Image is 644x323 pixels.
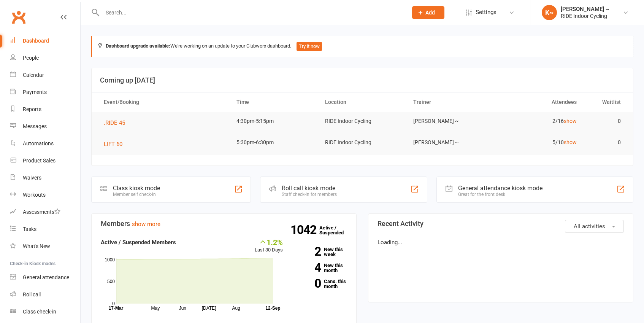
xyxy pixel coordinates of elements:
div: Roll call [23,291,41,298]
div: K~ [542,5,557,20]
a: Waivers [10,169,80,186]
div: Reports [23,106,41,112]
button: LIFT 60 [104,140,128,149]
span: All activities [574,223,605,230]
th: Time [230,92,318,112]
td: 4:30pm-5:15pm [230,112,318,130]
h3: Members [101,220,347,228]
th: Waitlist [584,92,628,112]
div: Assessments [23,209,60,215]
span: Add [425,10,435,16]
strong: 1042 [290,224,319,235]
a: Messages [10,118,80,135]
div: Product Sales [23,158,56,164]
a: Dashboard [10,32,80,49]
div: Last 30 Days [255,238,283,254]
a: 4New this month [294,263,347,273]
div: Dashboard [23,38,49,44]
h3: Coming up [DATE] [100,76,625,84]
a: Workouts [10,186,80,204]
a: What's New [10,238,80,255]
button: Try it now [297,42,322,51]
td: 5/10 [495,134,584,151]
div: Automations [23,140,54,146]
div: General attendance [23,274,69,280]
div: Messages [23,123,47,129]
td: RIDE Indoor Cycling [318,134,407,151]
a: show more [132,221,160,228]
a: Class kiosk mode [10,303,80,320]
strong: Dashboard upgrade available: [106,43,170,49]
td: [PERSON_NAME] ~ [406,134,495,151]
td: 5:30pm-6:30pm [230,134,318,151]
div: RIDE Indoor Cycling [561,13,609,19]
div: Staff check-in for members [282,192,337,197]
span: LIFT 60 [104,141,122,148]
strong: 4 [294,262,321,273]
td: 0 [584,134,628,151]
div: Class kiosk mode [113,185,160,192]
div: Roll call kiosk mode [282,185,337,192]
div: Great for the front desk [458,192,542,197]
a: People [10,49,80,67]
p: Loading... [378,238,624,247]
a: General attendance kiosk mode [10,269,80,286]
div: Payments [23,89,47,95]
th: Location [318,92,407,112]
a: Reports [10,101,80,118]
th: Event/Booking [97,92,230,112]
td: 0 [584,112,628,130]
strong: 0 [294,278,321,289]
button: All activities [565,220,624,233]
a: Calendar [10,67,80,84]
th: Trainer [406,92,495,112]
a: Clubworx [9,8,28,27]
div: What's New [23,243,50,249]
div: We're working on an update to your Clubworx dashboard. [91,36,633,57]
a: Roll call [10,286,80,303]
th: Attendees [495,92,584,112]
div: Workouts [23,192,46,198]
a: show [564,118,577,124]
div: 1.2% [255,238,283,246]
a: Automations [10,135,80,152]
strong: 2 [294,246,321,257]
a: Tasks [10,221,80,238]
h3: Recent Activity [378,220,624,228]
div: Member self check-in [113,192,160,197]
td: [PERSON_NAME] ~ [406,112,495,130]
button: Add [412,6,444,19]
a: Assessments [10,204,80,221]
a: show [564,139,577,145]
td: 2/16 [495,112,584,130]
div: Calendar [23,72,44,78]
div: People [23,55,39,61]
div: [PERSON_NAME] ~ [561,6,609,13]
a: Payments [10,84,80,101]
a: 1042Active / Suspended [319,220,353,241]
strong: Active / Suspended Members [101,239,176,246]
input: Search... [100,7,402,18]
span: .RIDE 45 [104,119,125,126]
span: Settings [476,4,496,21]
div: Tasks [23,226,36,232]
a: Product Sales [10,152,80,169]
div: General attendance kiosk mode [458,185,542,192]
td: RIDE Indoor Cycling [318,112,407,130]
div: Class check-in [23,309,56,315]
a: 0Canx. this month [294,279,347,289]
div: Waivers [23,175,41,181]
a: 2New this week [294,247,347,257]
button: .RIDE 45 [104,118,130,127]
